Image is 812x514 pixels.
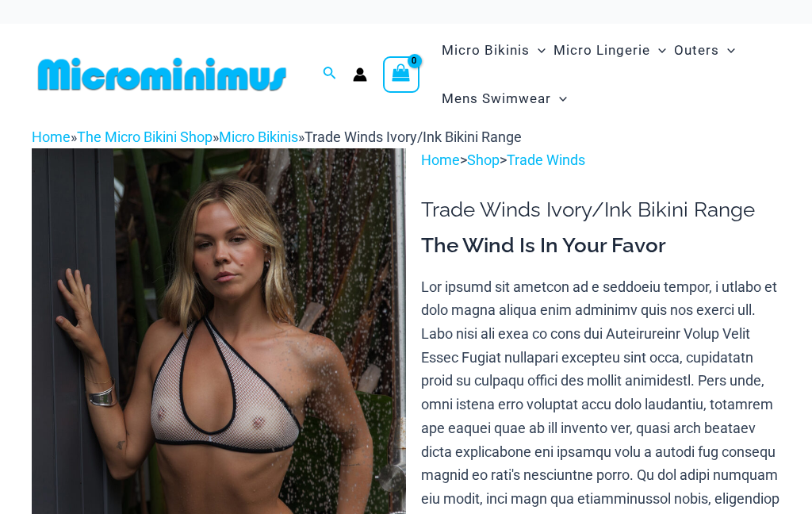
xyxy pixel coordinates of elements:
[421,152,460,168] a: Home
[32,56,293,92] img: MM SHOP LOGO FLAT
[421,232,780,259] h3: The Wind Is In Your Favor
[467,152,500,168] a: Shop
[507,152,585,168] a: Trade Winds
[219,128,298,145] a: Micro Bikinis
[674,30,719,71] span: Outers
[550,26,670,75] a: Micro LingerieMenu ToggleMenu Toggle
[353,67,367,82] a: Account icon link
[32,128,71,145] a: Home
[435,24,780,125] nav: Site Navigation
[323,64,337,84] a: Search icon link
[530,30,546,71] span: Menu Toggle
[551,79,567,119] span: Menu Toggle
[421,198,780,222] h1: Trade Winds Ivory/Ink Bikini Range
[383,56,419,93] a: View Shopping Cart, empty
[442,30,530,71] span: Micro Bikinis
[719,30,735,71] span: Menu Toggle
[650,30,666,71] span: Menu Toggle
[438,26,550,75] a: Micro BikinisMenu ToggleMenu Toggle
[442,79,551,119] span: Mens Swimwear
[553,30,650,71] span: Micro Lingerie
[421,148,780,172] p: > >
[304,128,522,145] span: Trade Winds Ivory/Ink Bikini Range
[670,26,739,75] a: OutersMenu ToggleMenu Toggle
[77,128,213,145] a: The Micro Bikini Shop
[438,75,571,123] a: Mens SwimwearMenu ToggleMenu Toggle
[32,128,522,145] span: » » »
